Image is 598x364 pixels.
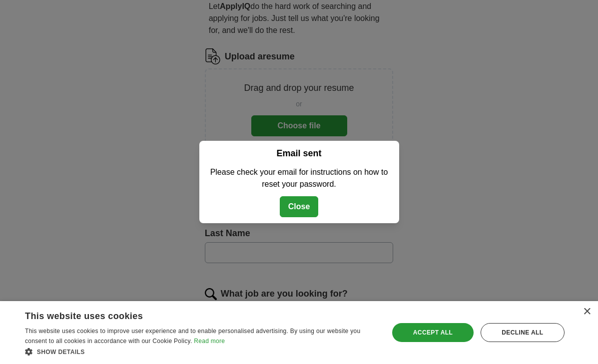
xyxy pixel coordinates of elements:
[25,307,353,322] div: This website uses cookies
[25,347,378,357] div: Show details
[392,323,473,342] div: Accept all
[280,196,319,217] button: Close
[194,338,225,345] a: Read more, opens a new window
[25,328,360,345] span: This website uses cookies to improve user experience and to enable personalised advertising. By u...
[205,147,393,160] h2: Email sent
[205,166,393,190] p: Please check your email for instructions on how to reset your password.
[37,349,85,356] span: Show details
[481,323,565,342] div: Decline all
[583,308,591,316] div: Close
